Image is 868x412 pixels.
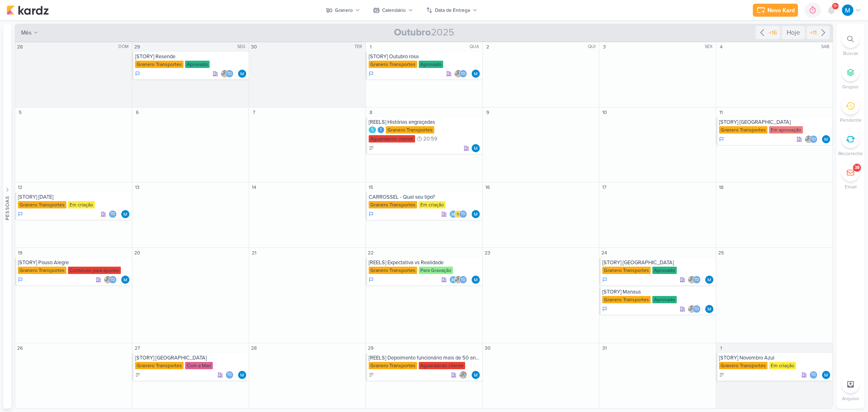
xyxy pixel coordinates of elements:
[833,3,838,9] span: 9+
[419,267,453,274] div: Para Gravação
[104,276,112,284] img: Everton Granero
[16,183,24,191] div: 12
[18,201,66,208] div: Granero Transportes
[4,196,11,220] div: Pessoas
[250,43,258,51] div: 30
[809,371,820,379] div: Colaboradores: Thais de carvalho
[769,362,796,369] div: Em criação
[842,4,853,16] img: MARIANA MIRANDA
[808,28,818,37] div: +11
[454,70,469,78] div: Colaboradores: Everton Granero, Thais de carvalho
[121,276,129,284] div: Responsável: MARIANA MIRANDA
[369,355,481,361] div: [REELS] Depoimento funcionário mais de 50 anos
[459,70,467,78] div: Thais de carvalho
[688,276,703,284] div: Colaboradores: Everton Granero, Thais de carvalho
[121,210,129,218] img: MARIANA MIRANDA
[18,267,66,274] div: Granero Transportes
[16,43,24,51] div: 28
[237,44,248,50] div: SEG
[694,307,699,311] p: Td
[459,276,467,284] div: Thais de carvalho
[805,135,820,143] div: Colaboradores: Everton Granero, Thais de carvalho
[454,276,462,284] img: Everton Granero
[483,249,492,257] div: 23
[782,26,805,39] div: Hoje
[18,276,23,283] div: Em Andamento
[459,371,467,379] img: Everton Granero
[461,278,466,282] p: Td
[3,24,11,409] button: Pessoas
[472,210,480,218] img: MARIANA MIRANDA
[842,395,859,402] p: Arquivo
[717,43,725,51] div: 4
[68,267,121,274] div: Contéudo para ajustes
[811,138,816,142] p: Td
[836,30,865,57] li: Ctrl + F
[719,362,767,369] div: Granero Transportes
[767,6,795,15] div: Novo Kard
[18,211,23,217] div: Em Andamento
[135,53,247,60] div: [STORY] Resende
[717,344,725,352] div: 1
[133,249,141,257] div: 20
[110,278,115,282] p: Td
[805,135,813,143] img: Everton Granero
[454,210,462,218] img: IDBOX - Agência de Design
[109,276,117,284] div: Thais de carvalho
[419,362,465,369] div: Aguardando cliente
[133,183,141,191] div: 13
[688,305,696,313] img: Everton Granero
[472,276,480,284] div: Responsável: MARIANA MIRANDA
[238,371,246,379] div: Responsável: MARIANA MIRANDA
[133,344,141,352] div: 27
[459,210,467,218] div: Thais de carvalho
[483,344,492,352] div: 30
[227,72,232,76] p: Td
[483,108,492,116] div: 9
[135,355,247,361] div: [STORY] Mossoró
[135,61,184,68] div: Granero Transportes
[238,70,246,78] img: MARIANA MIRANDA
[449,210,469,218] div: Colaboradores: MARIANA MIRANDA, IDBOX - Agência de Design, Thais de carvalho
[221,70,236,78] div: Colaboradores: Everton Granero, Thais de carvalho
[600,183,608,191] div: 17
[472,371,480,379] img: MARIANA MIRANDA
[600,43,608,51] div: 3
[705,305,713,313] img: MARIANA MIRANDA
[461,72,466,76] p: Td
[652,296,677,303] div: Aprovado
[838,150,863,157] p: Recorrente
[843,50,858,57] p: Buscar
[472,70,480,78] div: Responsável: MARIANA MIRANDA
[221,70,229,78] img: Everton Granero
[18,194,130,200] div: [STORY] Dia das Crianças
[369,372,374,378] div: A Fazer
[225,371,234,379] div: Thais de carvalho
[250,183,258,191] div: 14
[822,135,830,143] div: Responsável: MARIANA MIRANDA
[133,43,141,51] div: 29
[845,183,857,191] p: Email
[652,267,677,274] div: Aprovado
[449,276,457,284] img: MARIANA MIRANDA
[602,276,607,283] div: Em Andamento
[459,371,469,379] div: Colaboradores: Everton Granero
[809,135,818,143] div: Thais de carvalho
[717,249,725,257] div: 25
[769,126,803,134] div: Em aprovação
[855,164,860,171] div: 38
[602,306,607,312] div: Em Andamento
[719,136,724,142] div: Em Andamento
[250,344,258,352] div: 28
[717,183,725,191] div: 18
[21,28,32,37] span: mês
[227,373,232,377] p: Td
[225,371,236,379] div: Colaboradores: Thais de carvalho
[118,44,131,50] div: DOM
[600,108,608,116] div: 10
[602,289,714,295] div: [STORY] Manaus
[367,344,375,352] div: 29
[135,362,184,369] div: Granero Transportes
[822,371,830,379] img: MARIANA MIRANDA
[185,362,213,369] div: Com a Mari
